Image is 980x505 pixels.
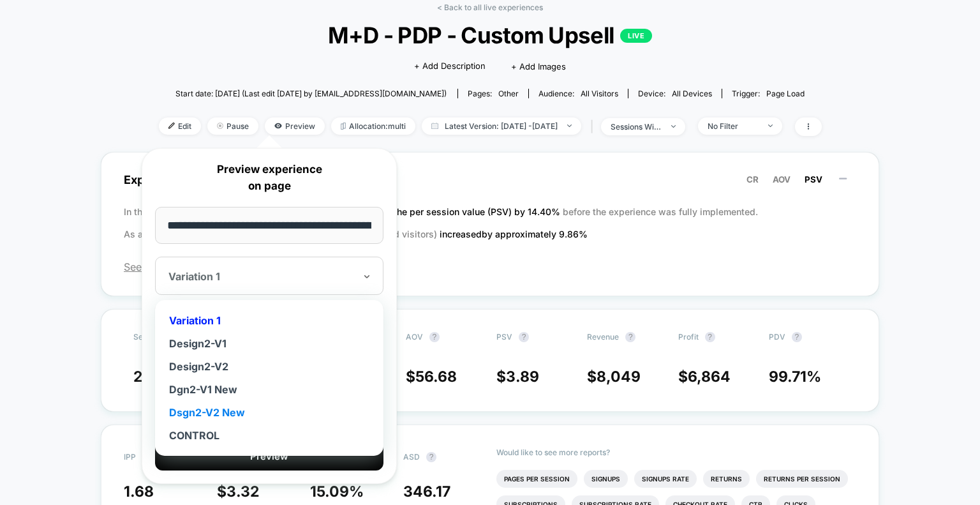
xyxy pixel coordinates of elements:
[207,117,258,135] span: Pause
[498,89,519,98] span: other
[584,470,628,488] li: Signups
[406,368,457,386] span: $
[743,174,762,185] button: CR
[310,483,364,501] span: 15.09 %
[155,162,383,194] p: Preview experience on page
[161,401,377,424] div: Dsgn2-V2 New
[496,368,539,386] span: $
[587,332,619,342] span: Revenue
[161,309,377,332] div: Variation 1
[440,229,588,239] span: increased by approximately 9.86 %
[426,452,436,462] button: ?
[403,483,450,501] span: 346.17
[265,117,325,135] span: Preview
[403,452,420,462] span: ASD
[341,123,346,130] img: rebalance
[688,368,731,386] span: 6,864
[792,332,802,342] button: ?
[587,368,641,386] span: $
[801,174,826,185] button: PSV
[217,123,223,129] img: end
[506,368,539,386] span: 3.89
[468,89,519,98] div: Pages:
[769,368,821,386] span: 99.71 %
[678,332,699,342] span: Profit
[217,483,259,501] span: $
[625,332,635,342] button: ?
[175,89,447,98] span: Start date: [DATE] (Last edit [DATE] by [EMAIL_ADDRESS][DOMAIN_NAME])
[708,121,759,131] div: No Filter
[756,470,848,488] li: Returns Per Session
[415,368,457,386] span: 56.68
[124,260,856,273] span: See the latest version of the report
[769,332,785,342] span: PDV
[672,89,712,98] span: all devices
[805,174,822,185] span: PSV
[331,117,415,135] span: Allocation: multi
[628,89,722,98] span: Device:
[124,165,856,194] span: Experience Summary (Per Session Value)
[620,29,652,43] p: LIVE
[161,378,377,401] div: Dgn2-V1 New
[161,424,377,447] div: CONTROL
[538,89,618,98] div: Audience:
[769,174,794,185] button: AOV
[124,452,136,462] span: IPP
[124,483,154,501] span: 1.68
[406,332,423,342] span: AOV
[597,368,641,386] span: 8,049
[168,123,175,129] img: edit
[705,332,715,342] button: ?
[226,483,259,501] span: 3.32
[671,125,676,128] img: end
[588,117,601,136] span: |
[766,89,805,98] span: Page Load
[496,332,512,342] span: PSV
[161,332,377,355] div: Design2-V1
[155,442,383,471] button: Preview
[429,332,440,342] button: ?
[703,470,750,488] li: Returns
[611,122,662,132] div: sessions with impression
[511,61,566,72] span: + Add Images
[768,124,773,127] img: end
[422,117,581,135] span: Latest Version: [DATE] - [DATE]
[496,470,577,488] li: Pages Per Session
[161,355,377,378] div: Design2-V2
[437,3,543,12] a: < Back to all live experiences
[159,117,201,135] span: Edit
[191,22,788,49] span: M+D - PDP - Custom Upsell
[581,89,618,98] span: All Visitors
[746,174,759,185] span: CR
[431,123,438,129] img: calendar
[124,200,856,245] p: In the latest A/B test (run for 7 days), before the experience was fully implemented. As a result...
[496,448,856,457] p: Would like to see more reports?
[634,470,697,488] li: Signups Rate
[773,174,791,185] span: AOV
[678,368,731,386] span: $
[278,206,563,217] span: the new variation increased the per session value (PSV) by 14.40 %
[414,60,486,73] span: + Add Description
[519,332,529,342] button: ?
[732,89,805,98] div: Trigger:
[567,124,572,127] img: end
